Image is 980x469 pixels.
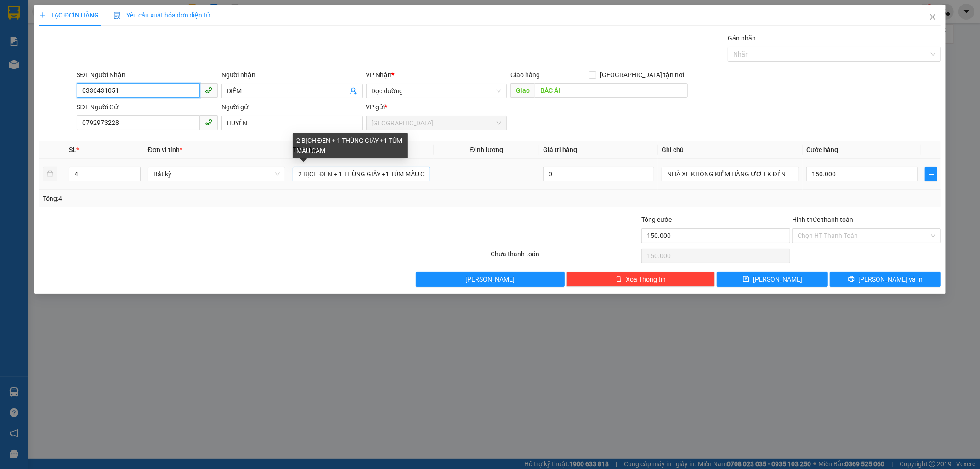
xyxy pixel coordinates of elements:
span: printer [848,276,855,283]
button: deleteXóa Thông tin [566,272,715,287]
img: icon [113,12,121,19]
button: delete [43,167,57,181]
div: 2 BỊCH ĐEN + 1 THÙNG GIẤY +1 TÚM MÀU CAM [293,133,408,158]
button: plus [925,167,937,181]
button: save[PERSON_NAME] [717,272,828,287]
span: VP Nhận [366,71,392,79]
b: Xe Đăng Nhân [11,59,40,102]
span: Giao [510,83,535,98]
span: phone [205,119,212,126]
div: Tổng: 4 [43,193,378,203]
span: user-add [350,87,357,95]
button: [PERSON_NAME] [416,272,565,287]
span: plus [925,170,937,178]
th: Ghi chú [658,141,803,159]
input: VD: Bàn, Ghế [293,167,430,181]
span: save [743,276,749,283]
span: plus [39,12,45,18]
span: SL [69,146,76,153]
span: Xóa Thông tin [626,274,666,284]
div: SĐT Người Nhận [77,70,218,80]
div: SĐT Người Gửi [77,102,218,112]
div: VP gửi [366,102,507,112]
span: Yêu cầu xuất hóa đơn điện tử [113,11,210,19]
li: (c) 2017 [77,44,126,55]
span: phone [205,86,212,94]
b: [DOMAIN_NAME] [77,35,126,42]
input: Dọc đường [535,83,688,98]
span: [PERSON_NAME] [465,274,515,284]
span: [PERSON_NAME] [753,274,802,284]
span: Bất kỳ [153,167,280,181]
div: Người nhận [221,70,363,80]
b: Gửi khách hàng [57,13,91,57]
span: delete [616,276,622,283]
button: printer[PERSON_NAME] và In [830,272,941,287]
label: Gán nhãn [728,34,756,42]
span: Dọc đường [372,84,502,98]
button: Close [920,5,946,30]
span: Cước hàng [806,146,838,153]
span: TẠO ĐƠN HÀNG [39,11,99,19]
label: Hình thức thanh toán [792,216,853,223]
span: Tổng cước [641,216,672,223]
span: Đơn vị tính [148,146,182,153]
div: Người gửi [221,102,363,112]
span: Giao hàng [510,71,540,79]
img: logo.jpg [100,11,122,34]
span: Định lượng [470,146,503,153]
span: Sài Gòn [372,116,502,130]
span: close [929,13,936,21]
span: [GEOGRAPHIC_DATA] tận nơi [596,70,688,80]
input: Ghi Chú [662,167,799,181]
span: [PERSON_NAME] và In [858,274,923,284]
span: Giá trị hàng [543,146,577,153]
input: 0 [543,167,654,181]
div: Chưa thanh toán [490,249,641,265]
